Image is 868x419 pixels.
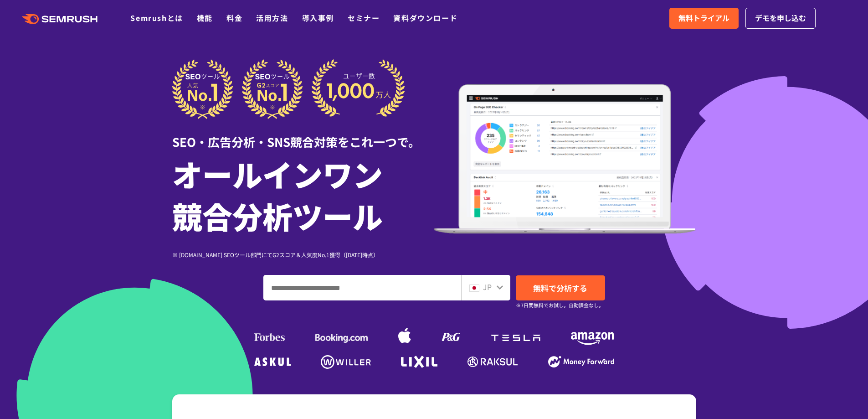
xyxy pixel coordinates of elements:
a: 活用方法 [256,12,288,23]
a: Semrushとは [130,12,183,23]
a: セミナー [348,12,380,23]
input: ドメイン、キーワードまたはURLを入力してください [264,275,461,300]
div: SEO・広告分析・SNS競合対策をこれ一つで。 [172,119,434,150]
div: ※ [DOMAIN_NAME] SEOツール部門にてG2スコア＆人気度No.1獲得（[DATE]時点） [172,250,434,259]
a: 無料で分析する [516,275,605,300]
span: 無料で分析する [533,282,587,294]
span: 無料トライアル [678,12,729,24]
h1: オールインワン 競合分析ツール [172,153,434,237]
a: 導入事例 [302,12,334,23]
a: 料金 [226,12,242,23]
a: デモを申し込む [745,8,816,29]
span: JP [483,281,492,292]
span: デモを申し込む [755,12,806,24]
small: ※7日間無料でお試し。自動課金なし。 [516,301,604,310]
a: 無料トライアル [669,8,739,29]
a: 機能 [197,12,213,23]
a: 資料ダウンロード [393,12,457,23]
